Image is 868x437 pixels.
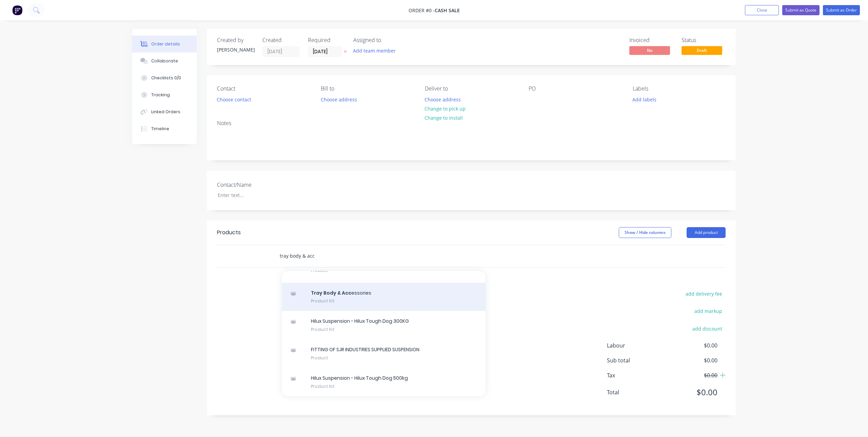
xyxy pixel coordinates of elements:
[151,75,181,81] div: Checklists 0/0
[217,37,254,43] div: Created by
[409,7,435,14] span: Order #0 -
[745,5,779,15] button: Close
[421,104,469,113] button: Change to pick up
[350,46,399,55] button: Add team member
[12,5,22,15] img: Factory
[629,37,673,43] div: Invoiced
[151,92,170,98] div: Tracking
[317,95,360,104] button: Choose address
[421,113,467,122] button: Change to install
[279,249,415,263] input: Start typing to add a product...
[321,85,414,92] div: Bill to
[151,126,169,132] div: Timeline
[667,341,717,350] span: $0.00
[682,37,726,43] div: Status
[629,95,660,104] button: Add labels
[689,324,726,333] button: add discount
[607,356,667,364] span: Sub total
[691,306,726,316] button: add markup
[308,37,345,43] div: Required
[151,41,180,47] div: Order details
[132,103,197,120] button: Linked Orders
[682,289,726,298] button: add delivery fee
[132,120,197,137] button: Timeline
[132,53,197,69] button: Collaborate
[529,85,622,92] div: PO
[619,227,671,238] button: Show / Hide columns
[607,341,667,350] span: Labour
[607,371,667,379] span: Tax
[132,86,197,103] button: Tracking
[217,46,254,53] div: [PERSON_NAME]
[213,95,255,104] button: Choose contact
[262,37,300,43] div: Created
[421,95,465,104] button: Choose address
[667,371,717,379] span: $0.00
[353,46,399,55] button: Add team member
[217,85,310,92] div: Contact
[425,85,518,92] div: Deliver to
[687,227,726,238] button: Add product
[151,109,180,115] div: Linked Orders
[682,46,722,55] span: Draft
[823,5,860,15] button: Submit as Order
[633,85,726,92] div: Labels
[782,5,820,15] button: Submit as Quote
[217,120,726,126] div: Notes
[667,356,717,364] span: $0.00
[435,7,460,14] span: Cash Sale
[607,388,667,396] span: Total
[151,58,178,64] div: Collaborate
[629,46,670,55] span: No
[667,386,717,398] span: $0.00
[217,229,241,237] div: Products
[132,36,197,53] button: Order details
[132,69,197,86] button: Checklists 0/0
[353,37,421,43] div: Assigned to
[217,181,302,189] label: Contact/Name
